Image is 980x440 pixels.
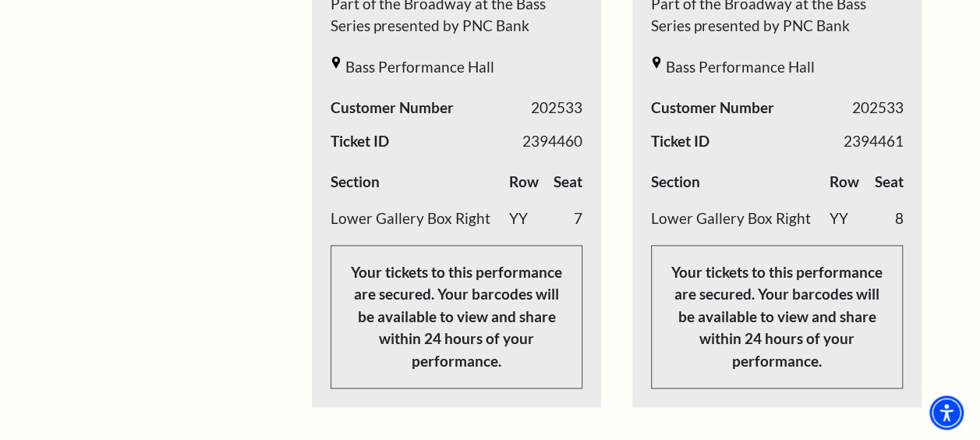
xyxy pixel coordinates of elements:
span: Customer Number [651,97,774,119]
div: Accessibility Menu [929,396,964,430]
td: YY [509,200,550,238]
label: Seat [554,171,582,193]
label: Section [331,171,380,193]
td: Lower Gallery Box Right [331,200,509,238]
span: Ticket ID [331,130,389,153]
p: Your tickets to this performance are secured. Your barcodes will be available to view and share w... [331,245,583,389]
label: Row [509,171,539,193]
td: Lower Gallery Box Right [651,200,830,238]
span: 2394460 [522,130,582,153]
td: YY [830,200,871,238]
label: Seat [874,171,903,193]
span: Customer Number [331,97,454,119]
td: 7 [550,200,582,238]
span: 202533 [851,97,903,119]
label: Section [651,171,700,193]
td: 8 [871,200,903,238]
span: Ticket ID [651,130,709,153]
span: 2394461 [843,130,903,153]
label: Row [830,171,859,193]
span: Bass Performance Hall [345,56,494,79]
p: Your tickets to this performance are secured. Your barcodes will be available to view and share w... [651,245,904,389]
span: Bass Performance Hall [666,56,815,79]
span: 202533 [531,97,582,119]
